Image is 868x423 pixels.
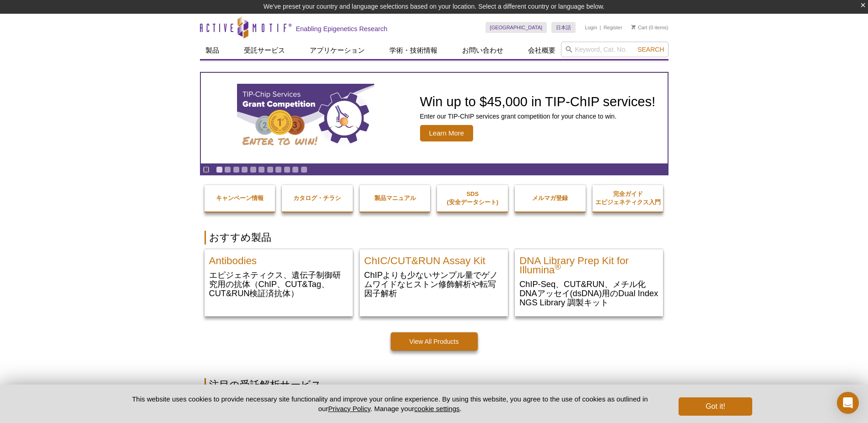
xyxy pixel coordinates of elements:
[250,166,257,173] a: Go to slide 5
[420,95,656,108] h2: Win up to $45,000 in TIP-ChIP services!
[420,125,474,141] span: Learn More
[515,249,663,316] a: DNA Library Prep Kit for Illumina DNA Library Prep Kit for Illumina® ChIP-Seq、CUT&RUN、メチル化DNAアッセイ...
[301,166,307,173] a: Go to slide 11
[205,249,353,307] a: All Antibodies Antibodies エピジェネティクス、遺伝子制御研究用の抗体（ChIP、CUT&Tag、CUT&RUN検証済抗体）
[600,22,601,33] li: |
[595,190,661,206] strong: 完全ガイド エピジェネティクス入門
[360,249,508,307] a: ChIC/CUT&RUN Assay Kit ChIC/CUT&RUN Assay Kit ChIPよりも少ないサンプル量でゲノムワイドなヒストン修飾解析や転写因子解析
[523,42,561,59] a: 会社概要
[384,42,443,59] a: 学術・技術情報
[593,181,663,216] a: 完全ガイドエピジェネティクス入門
[360,185,431,211] a: 製品マニュアル
[284,166,291,173] a: Go to slide 9
[201,73,668,163] article: TIP-ChIP Services Grant Competition
[216,195,264,201] strong: キャンペーン情報
[437,181,508,216] a: SDS(安全データシート)
[551,22,576,33] a: 日本語
[205,185,275,211] a: キャンペーン情報
[237,84,374,152] img: TIP-ChIP Services Grant Competition
[485,22,547,33] a: [GEOGRAPHIC_DATA]
[364,252,503,266] h2: ChIC/CUT&RUN Assay Kit
[420,112,656,120] p: Enter our TIP-ChIP services grant competition for your chance to win.
[414,405,459,412] button: cookie settings
[267,166,274,173] a: Go to slide 7
[679,397,752,416] button: Got it!
[631,24,647,31] a: Cart
[631,25,636,29] img: Your Cart
[241,166,248,173] a: Go to slide 4
[328,405,370,412] a: Privacy Policy
[635,45,667,54] button: Search
[457,42,509,59] a: お問い合わせ
[116,394,664,413] p: This website uses cookies to provide necessary site functionality and improve your online experie...
[203,166,210,173] a: Toggle autoplay
[296,25,388,33] h2: Enabling Epigenetics Research
[555,262,561,271] sup: ®
[519,279,658,307] p: ChIP-Seq、CUT&RUN、メチル化DNAアッセイ(dsDNA)用のDual Index NGS Library 調製キット
[585,24,597,31] a: Login
[391,332,478,351] a: View All Products
[292,166,299,173] a: Go to slide 10
[209,270,348,298] p: エピジェネティクス、遺伝子制御研究用の抗体（ChIP、CUT&Tag、CUT&RUN検証済抗体）
[209,252,348,266] h2: Antibodies
[515,185,586,211] a: メルマガ登録
[258,166,265,173] a: Go to slide 6
[304,42,370,59] a: アプリケーション
[532,195,568,201] strong: メルマガ登録
[293,195,341,201] strong: カタログ・チラシ
[205,231,664,244] h2: おすすめ製品
[364,270,503,298] p: ChIPよりも少ないサンプル量でゲノムワイドなヒストン修飾解析や転写因子解析
[519,252,658,275] h2: DNA Library Prep Kit for Illumina
[374,195,416,201] strong: 製品マニュアル
[837,392,859,414] div: Open Intercom Messenger
[275,166,282,173] a: Go to slide 8
[200,42,225,59] a: 製品
[224,166,231,173] a: Go to slide 2
[637,46,664,53] span: Search
[447,190,498,206] strong: SDS (安全データシート)
[282,185,353,211] a: カタログ・チラシ
[604,24,622,31] a: Register
[233,166,240,173] a: Go to slide 3
[216,166,223,173] a: Go to slide 1
[631,22,669,33] li: (0 items)
[201,73,668,163] a: TIP-ChIP Services Grant Competition Win up to $45,000 in TIP-ChIP services! Enter our TIP-ChIP se...
[205,378,664,392] h2: 注目の受託解析サービス
[238,42,291,59] a: 受託サービス
[561,42,669,57] input: Keyword, Cat. No.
